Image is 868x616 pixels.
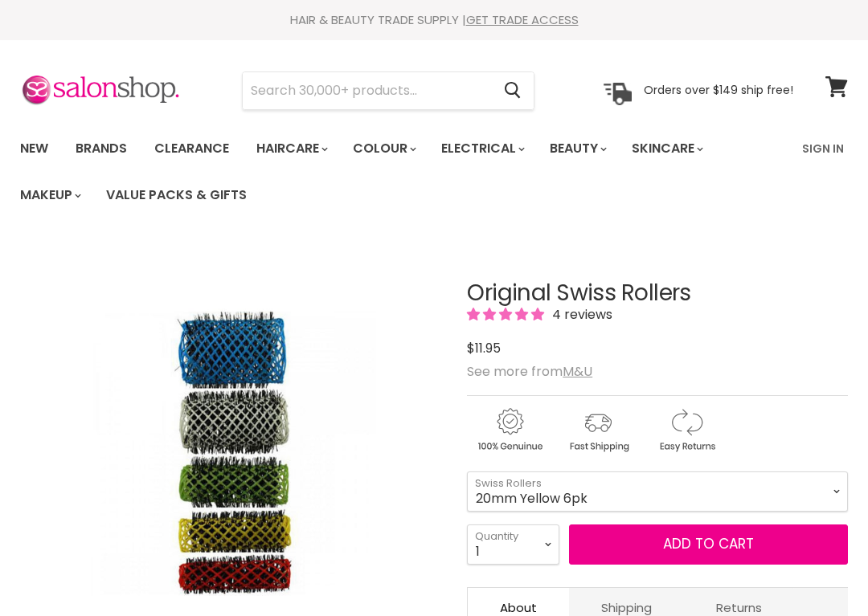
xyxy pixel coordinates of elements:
[341,132,426,165] a: Colour
[243,72,491,109] input: Search
[792,132,854,165] a: Sign In
[142,132,241,165] a: Clearance
[547,305,612,324] span: 4 reviews
[242,71,534,110] form: Product
[467,281,848,306] h1: Original Swiss Rollers
[94,178,259,212] a: Value Packs & Gifts
[467,406,552,455] img: genuine.gif
[244,132,338,165] a: Haircare
[538,132,616,165] a: Beauty
[644,83,793,97] p: Orders over $149 ship free!
[663,534,754,553] span: Add to cart
[466,11,579,28] a: GET TRADE ACCESS
[491,72,534,109] button: Search
[8,125,792,218] ul: Main menu
[467,362,592,381] span: See more from
[8,132,60,165] a: New
[467,305,547,324] span: 5.00 stars
[429,132,534,165] a: Electrical
[63,132,139,165] a: Brands
[8,178,91,212] a: Makeup
[569,524,848,565] button: Add to cart
[467,524,559,565] select: Quantity
[644,406,729,455] img: returns.gif
[563,362,592,381] a: M&U
[555,406,641,455] img: shipping.gif
[467,339,501,357] span: $11.95
[620,132,713,165] a: Skincare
